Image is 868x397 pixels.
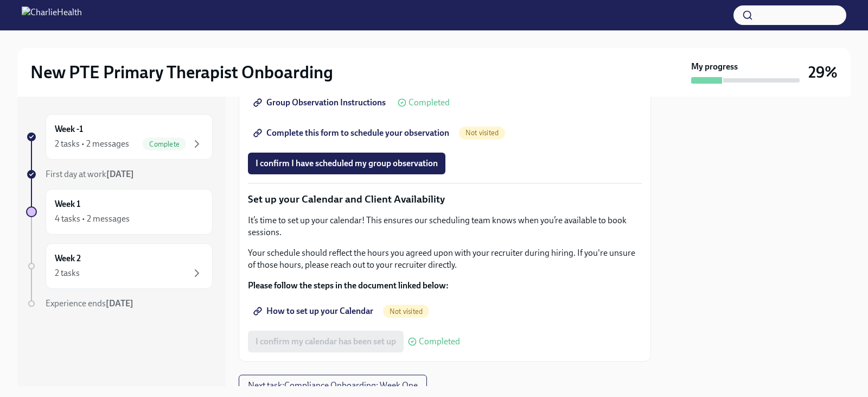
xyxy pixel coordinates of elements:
[55,213,130,225] div: 4 tasks • 2 messages
[26,243,213,289] a: Week 22 tasks
[256,128,449,138] span: Complete this form to schedule your observation
[248,380,418,391] span: Next task : Compliance Onboarding: Week One
[55,253,81,264] h6: Week 2
[691,61,738,73] strong: My progress
[55,198,80,210] h6: Week 1
[30,61,333,83] h2: New PTE Primary Therapist Onboarding
[383,307,429,316] span: Not visited
[248,280,449,291] strong: Please follow the steps in the document linked below:
[106,169,134,179] strong: [DATE]
[239,375,427,396] button: Next task:Compliance Onboarding: Week One
[419,337,460,346] span: Completed
[143,140,186,148] span: Complete
[26,114,213,160] a: Week -12 tasks • 2 messagesComplete
[808,62,838,82] h3: 29%
[248,122,457,144] a: Complete this form to schedule your observation
[409,98,450,107] span: Completed
[22,7,82,24] img: CharlieHealth
[46,298,133,308] span: Experience ends
[256,158,438,169] span: I confirm I have scheduled my group observation
[46,169,134,179] span: First day at work
[459,129,505,137] span: Not visited
[248,153,445,174] button: I confirm I have scheduled my group observation
[55,138,129,150] div: 2 tasks • 2 messages
[26,168,213,180] a: First day at work[DATE]
[55,267,80,279] div: 2 tasks
[248,247,642,271] p: Your schedule should reflect the hours you agreed upon with your recruiter during hiring. If you'...
[256,306,373,317] span: How to set up your Calendar
[106,298,133,308] strong: [DATE]
[248,192,642,206] p: Set up your Calendar and Client Availability
[248,215,642,238] p: It’s time to set up your calendar! This ensures our scheduling team knows when you’re available t...
[256,97,386,108] span: Group Observation Instructions
[55,123,83,135] h6: Week -1
[248,92,393,114] a: Group Observation Instructions
[26,189,213,235] a: Week 14 tasks • 2 messages
[248,300,381,322] a: How to set up your Calendar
